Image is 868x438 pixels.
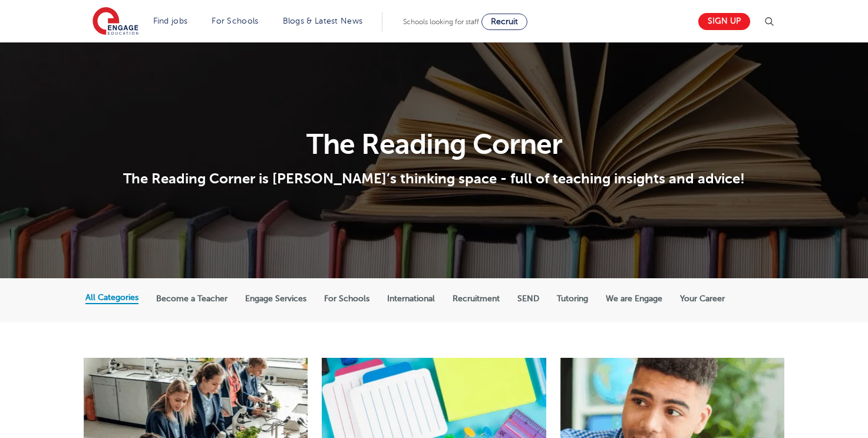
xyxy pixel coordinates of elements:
a: Find jobs [153,17,188,25]
label: We are Engage [606,294,662,304]
label: Tutoring [557,294,588,304]
label: For Schools [324,294,369,304]
label: International [387,294,435,304]
img: Engage Education [93,7,138,37]
label: SEND [517,294,539,304]
p: The Reading Corner is [PERSON_NAME]’s thinking space - full of teaching insights and advice! [85,170,783,187]
span: Schools looking for staff [403,18,479,26]
label: Your Career [680,294,725,304]
h1: The Reading Corner [85,130,783,159]
label: Recruitment [453,294,500,304]
span: Recruit [491,17,518,26]
label: Engage Services [245,294,306,304]
label: Become a Teacher [156,294,227,304]
a: Blogs & Latest News [283,17,363,25]
label: All Categories [85,292,138,303]
a: Sign up [698,13,750,30]
a: For Schools [212,17,258,25]
a: Recruit [481,14,527,30]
